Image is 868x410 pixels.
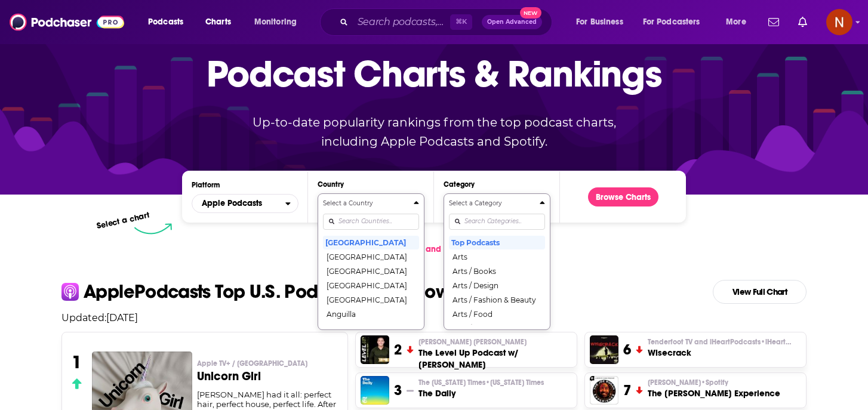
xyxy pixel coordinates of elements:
input: Search Countries... [323,214,419,230]
h3: The Daily [418,387,544,399]
a: The [US_STATE] Times•[US_STATE] TimesThe Daily [418,378,544,399]
input: Search podcasts, credits, & more... [353,13,450,32]
span: More [726,14,746,30]
span: ⌘ K [450,14,472,30]
h4: Select a Category [449,201,535,206]
button: Arts / Fashion & Beauty [449,292,545,307]
p: Select a chart [96,210,150,231]
span: Get podcast charts and rankings via API [349,244,506,254]
span: New [520,7,541,19]
img: The Daily [361,376,389,405]
span: The [US_STATE] Times [418,378,544,387]
button: open menu [718,13,761,32]
span: Open Advanced [487,19,537,25]
p: The New York Times • New York Times [418,378,544,387]
button: open menu [635,13,718,32]
img: The Level Up Podcast w/ Paul Alex [361,335,389,364]
a: [PERSON_NAME] [PERSON_NAME]The Level Up Podcast w/ [PERSON_NAME] [418,337,572,371]
button: [GEOGRAPHIC_DATA] [323,278,419,292]
a: [PERSON_NAME]•SpotifyThe [PERSON_NAME] Experience [648,378,780,399]
span: For Podcasters [643,14,700,30]
button: open menu [568,13,638,32]
h3: 3 [394,381,402,399]
span: • Spotify [701,378,728,387]
button: Open AdvancedNew [482,15,542,29]
span: • [US_STATE] Times [485,378,544,387]
h3: Unicorn Girl [197,371,338,383]
button: Arts / Design [449,278,545,292]
button: Arts / Books [449,264,545,278]
button: open menu [192,194,298,213]
p: Updated: [DATE] [52,312,816,323]
button: [GEOGRAPHIC_DATA] [323,321,419,335]
h3: 7 [623,381,631,399]
button: Top Podcasts [449,235,545,249]
h2: Platforms [192,194,298,213]
button: open menu [246,13,312,32]
h4: Select a Country [323,201,409,206]
span: Charts [205,14,231,30]
h3: 1 [72,352,82,373]
p: Up-to-date popularity rankings from the top podcast charts, including Apple Podcasts and Spotify. [229,113,639,151]
button: Arts [449,249,545,264]
p: Podcast Charts & Rankings [207,35,662,112]
img: Podchaser - Follow, Share and Rate Podcasts [10,11,124,33]
a: Get podcast charts and rankings via API [340,235,528,264]
button: open menu [140,13,199,32]
p: Tenderfoot TV and iHeartPodcasts • iHeartRadio [648,337,791,347]
button: Anguilla [323,307,419,321]
span: Apple TV+ / [GEOGRAPHIC_DATA] [197,359,307,368]
button: [GEOGRAPHIC_DATA] [323,249,419,264]
span: [PERSON_NAME] [648,378,728,387]
button: Browse Charts [588,187,658,206]
span: Apple Podcasts [202,199,262,208]
span: Logged in as AdelNBM [826,9,852,35]
button: [GEOGRAPHIC_DATA] [323,292,419,307]
span: [PERSON_NAME] [PERSON_NAME] [418,337,527,347]
span: Monitoring [254,14,297,30]
span: Tenderfoot TV and iHeartPodcasts [648,337,791,347]
button: Categories [444,193,550,330]
button: Arts / Food [449,307,545,321]
h3: The [PERSON_NAME] Experience [648,387,780,399]
p: Joe Rogan • Spotify [648,378,780,387]
a: Show notifications dropdown [764,12,784,32]
img: User Profile [826,9,852,35]
span: For Business [576,14,623,30]
a: Show notifications dropdown [793,12,812,32]
button: Arts / Performing Arts [449,321,545,335]
p: Apple Podcasts Top U.S. Podcasts Right Now [84,282,450,301]
button: Show profile menu [826,9,852,35]
a: View Full Chart [713,280,807,304]
span: Podcasts [148,14,183,30]
a: Tenderfoot TV and iHeartPodcasts•iHeartRadioWisecrack [648,337,791,359]
a: Charts [198,13,238,32]
h3: 2 [394,341,402,359]
img: Wisecrack [590,335,618,364]
img: The Joe Rogan Experience [590,376,618,405]
h3: The Level Up Podcast w/ [PERSON_NAME] [418,347,572,371]
input: Search Categories... [449,214,545,230]
p: Apple TV+ / Seven Hills [197,359,338,368]
button: Countries [318,193,424,330]
img: select arrow [134,223,172,235]
h3: Wisecrack [648,347,791,359]
p: Paul Alex Espinoza [418,337,572,347]
button: [GEOGRAPHIC_DATA] [323,235,419,249]
a: Apple TV+ / [GEOGRAPHIC_DATA]Unicorn Girl [197,359,338,390]
span: • iHeartRadio [761,338,805,346]
button: [GEOGRAPHIC_DATA] [323,264,419,278]
img: apple Icon [61,283,79,300]
div: Search podcasts, credits, & more... [331,8,564,36]
h3: 6 [623,341,631,359]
